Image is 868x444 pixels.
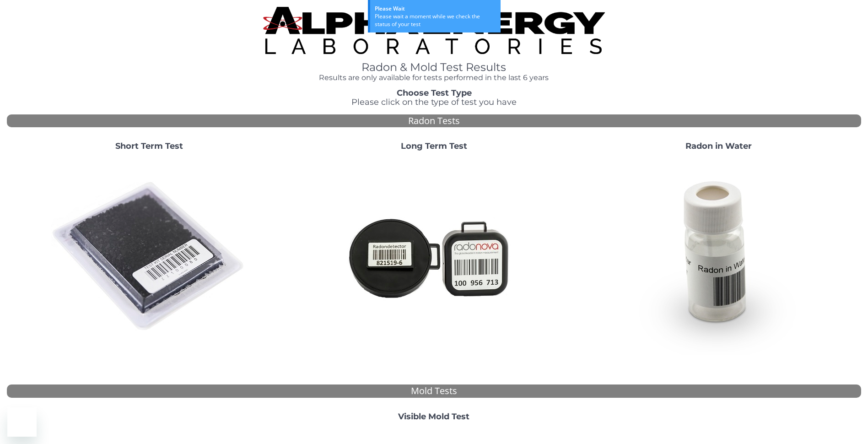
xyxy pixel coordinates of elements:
[7,407,37,437] iframe: Button to launch messaging window
[7,114,861,128] div: Radon Tests
[375,12,496,28] div: Please wait a moment while we check the status of your test
[620,158,817,355] img: RadoninWater.jpg
[51,158,248,355] img: ShortTerm.jpg
[351,97,517,107] span: Please click on the type of test you have
[335,158,532,355] img: Radtrak2vsRadtrak3.jpg
[263,7,605,54] img: TightCrop.jpg
[685,141,752,151] strong: Radon in Water
[375,5,496,12] div: Please Wait
[263,61,605,73] h1: Radon & Mold Test Results
[398,412,469,422] strong: Visible Mold Test
[7,384,861,398] div: Mold Tests
[401,141,467,151] strong: Long Term Test
[263,74,605,82] h4: Results are only available for tests performed in the last 6 years
[397,88,472,98] strong: Choose Test Type
[115,141,183,151] strong: Short Term Test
